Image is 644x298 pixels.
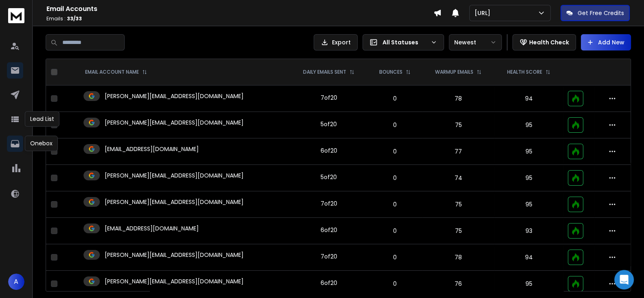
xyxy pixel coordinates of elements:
[321,120,337,128] div: 5 of 20
[105,277,244,285] p: [PERSON_NAME][EMAIL_ADDRESS][DOMAIN_NAME]
[105,145,199,153] p: [EMAIL_ADDRESS][DOMAIN_NAME]
[422,218,495,244] td: 75
[581,34,631,50] button: Add New
[25,111,59,127] div: Lead List
[422,244,495,271] td: 78
[373,147,417,156] p: 0
[85,69,147,75] div: EMAIL ACCOUNT NAME
[512,34,576,50] button: Health Check
[495,165,563,191] td: 95
[321,226,337,234] div: 6 of 20
[105,171,244,180] p: [PERSON_NAME][EMAIL_ADDRESS][DOMAIN_NAME]
[422,85,495,112] td: 78
[495,138,563,165] td: 95
[422,112,495,138] td: 75
[422,138,495,165] td: 77
[314,34,358,50] button: Export
[8,274,24,290] button: A
[321,147,337,155] div: 6 of 20
[529,38,569,46] p: Health Check
[435,69,473,75] p: WARMUP EMAILS
[321,199,337,208] div: 7 of 20
[507,69,542,75] p: HEALTH SCORE
[373,200,417,208] p: 0
[449,34,502,50] button: Newest
[25,136,58,151] div: Onebox
[105,92,244,100] p: [PERSON_NAME][EMAIL_ADDRESS][DOMAIN_NAME]
[475,9,494,17] p: [URL]
[46,4,433,14] h1: Email Accounts
[303,69,346,75] p: DAILY EMAILS SENT
[560,5,630,21] button: Get Free Credits
[373,253,417,261] p: 0
[495,271,563,297] td: 95
[67,15,82,22] span: 33 / 33
[321,252,337,261] div: 7 of 20
[321,279,337,287] div: 6 of 20
[373,227,417,235] p: 0
[373,174,417,182] p: 0
[495,218,563,244] td: 93
[495,244,563,271] td: 94
[105,118,244,127] p: [PERSON_NAME][EMAIL_ADDRESS][DOMAIN_NAME]
[105,251,244,259] p: [PERSON_NAME][EMAIL_ADDRESS][DOMAIN_NAME]
[495,191,563,218] td: 95
[382,38,427,46] p: All Statuses
[495,112,563,138] td: 95
[46,15,433,22] p: Emails :
[321,173,337,181] div: 5 of 20
[373,280,417,288] p: 0
[495,85,563,112] td: 94
[373,94,417,103] p: 0
[422,165,495,191] td: 74
[379,69,402,75] p: BOUNCES
[422,271,495,297] td: 76
[578,9,624,17] p: Get Free Credits
[614,270,634,289] div: Open Intercom Messenger
[105,224,199,232] p: [EMAIL_ADDRESS][DOMAIN_NAME]
[105,198,244,206] p: [PERSON_NAME][EMAIL_ADDRESS][DOMAIN_NAME]
[422,191,495,218] td: 75
[373,121,417,129] p: 0
[8,8,24,23] img: logo
[321,94,337,102] div: 7 of 20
